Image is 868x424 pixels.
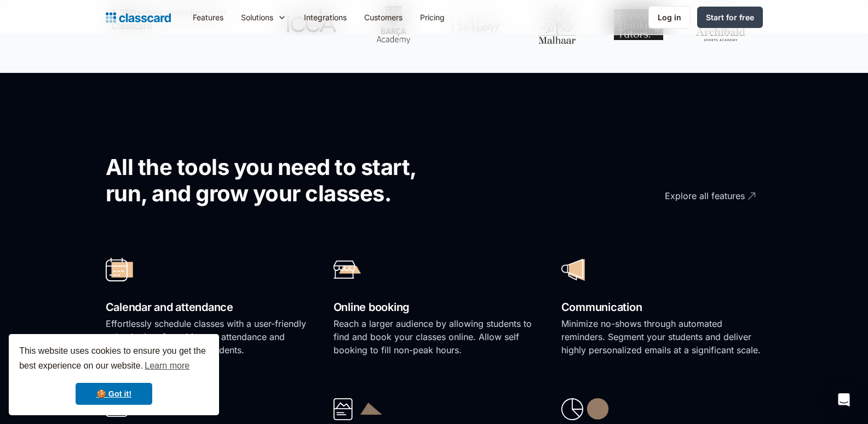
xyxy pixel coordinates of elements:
h2: Communication [561,298,763,317]
a: learn more about cookies [143,358,191,374]
div: Log in [658,12,681,23]
h2: Online booking [334,298,535,317]
a: Explore all features [604,181,757,211]
h2: Calendar and attendance [106,298,307,317]
span: This website uses cookies to ensure you get the best experience on our website. [19,344,209,374]
h2: All the tools you need to start, run, and grow your classes. [106,154,453,207]
div: Open Intercom Messenger [831,387,857,413]
div: Solutions [232,5,295,30]
p: Minimize no-shows through automated reminders. Segment your students and deliver highly personali... [561,317,763,357]
a: Integrations [295,5,355,30]
a: home [106,10,171,25]
a: Log in [648,6,691,29]
div: Solutions [241,12,273,23]
a: Customers [355,5,411,30]
a: Start for free [697,7,763,28]
div: Explore all features [665,181,745,202]
div: cookieconsent [9,334,219,415]
p: Reach a larger audience by allowing students to find and book your classes online. Allow self boo... [334,317,535,357]
a: Pricing [411,5,453,30]
a: dismiss cookie message [76,383,152,405]
a: Features [184,5,232,30]
p: Effortlessly schedule classes with a user-friendly calendar interface. Manage attendance and enab... [106,317,307,357]
div: Start for free [706,12,754,23]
